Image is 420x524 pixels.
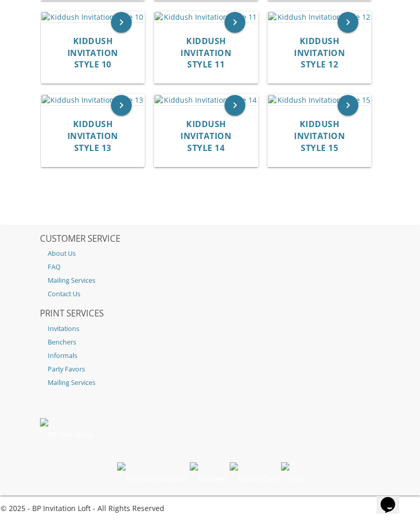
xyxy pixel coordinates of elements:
[155,95,258,105] img: Kiddush Invitation Style 14
[180,36,231,70] a: Kiddush Invitation Style 11
[268,95,371,105] img: Kiddush Invitation Style 15
[225,12,245,33] a: keyboard_arrow_right
[268,12,371,22] img: Kiddush Invitation Style 12
[41,95,145,105] img: Kiddush Invitation Style 13
[67,119,118,153] a: Kiddush Invitation Style 13
[294,35,345,71] span: Kiddush Invitation Style 12
[40,260,380,274] a: FAQ
[40,274,380,287] a: Mailing Services
[294,36,345,70] a: Kiddush Invitation Style 12
[40,349,380,363] a: Informals
[67,36,118,70] a: Kiddush Invitation Style 10
[180,35,231,71] span: Kiddush Invitation Style 11
[41,12,145,22] img: Kiddush Invitation Style 10
[190,462,228,495] img: Discover
[40,234,380,244] h2: CUSTOMER SERVICE
[40,418,94,451] img: BP Print Group
[294,118,345,154] span: Kiddush Invitation Style 15
[40,322,380,336] a: Invitations
[40,287,380,301] a: Contact Us
[111,95,132,116] a: keyboard_arrow_right
[40,309,380,319] h2: PRINT SERVICES
[230,462,279,495] img: MasterCard
[67,35,118,71] span: Kiddush Invitation Style 10
[281,462,303,495] img: Visa
[155,12,258,22] img: Kiddush Invitation Style 11
[338,95,358,116] a: keyboard_arrow_right
[225,95,245,116] a: keyboard_arrow_right
[40,336,380,349] a: Benchers
[111,12,132,33] a: keyboard_arrow_right
[67,118,118,154] span: Kiddush Invitation Style 13
[338,12,358,33] a: keyboard_arrow_right
[180,119,231,153] a: Kiddush Invitation Style 14
[40,247,380,260] a: About Us
[180,118,231,154] span: Kiddush Invitation Style 14
[40,363,380,376] a: Party Favors
[294,119,345,153] a: Kiddush Invitation Style 15
[376,482,410,514] iframe: chat widget
[117,462,188,495] img: American Express
[40,376,380,390] a: Mailing Services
